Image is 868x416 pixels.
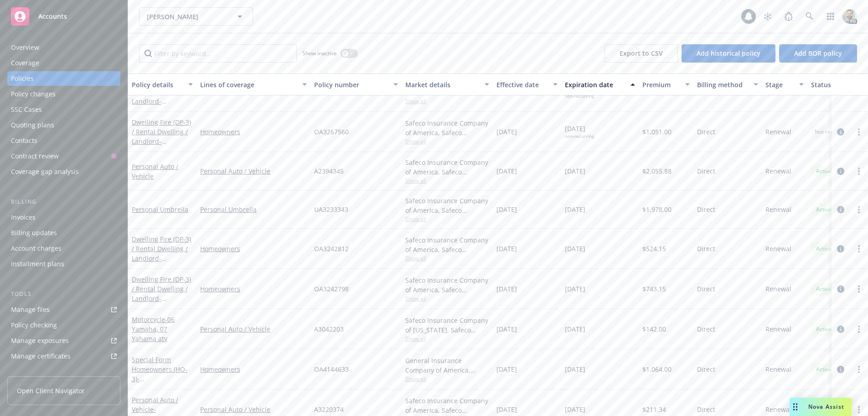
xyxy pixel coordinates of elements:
[765,405,791,414] span: Renewal
[405,235,489,254] div: Safeco Insurance Company of America, Safeco Insurance (Liberty Mutual)
[561,74,639,95] button: Expiration date
[314,284,349,294] span: OA3242798
[11,56,39,70] div: Coverage
[405,295,489,302] span: Show all
[132,235,191,282] a: Dwelling Fire (DP-3) / Rental Dwelling / Landlord
[642,127,672,137] span: $1,051.00
[642,205,672,214] span: $1,978.00
[405,254,489,262] span: Show all
[405,356,489,375] div: General Insurance Company of America, Safeco Insurance (Liberty Mutual)
[697,324,715,334] span: Direct
[7,56,120,70] a: Coverage
[132,315,175,343] a: Motorcycle
[7,302,120,317] a: Manage files
[147,12,226,21] span: [PERSON_NAME]
[7,364,120,379] a: Manage BORs
[693,74,762,95] button: Billing method
[620,49,663,58] span: Export to CSV
[200,405,307,414] a: Personal Auto / Vehicle
[496,166,517,176] span: [DATE]
[7,40,120,55] a: Overview
[11,40,39,55] div: Overview
[405,137,489,145] span: Show all
[405,196,489,215] div: Safeco Insurance Company of America, Safeco Insurance
[780,7,798,26] a: Report a Bug
[853,204,864,215] a: more
[853,364,864,375] a: more
[496,324,517,334] span: [DATE]
[11,87,56,101] div: Policy changes
[7,197,120,206] div: Billing
[565,124,594,139] span: [DATE]
[496,284,517,294] span: [DATE]
[405,335,489,342] span: Show all
[7,333,120,348] a: Manage exposures
[132,80,183,90] div: Policy details
[7,318,120,332] a: Policy checking
[815,205,833,214] span: Active
[132,315,175,343] span: - 06 Yamaha, 07 Yahama atv
[565,405,585,414] span: [DATE]
[7,257,120,271] a: Installment plans
[697,80,748,90] div: Billing method
[405,215,489,223] span: Show all
[682,44,775,63] button: Add historical policy
[697,166,715,176] span: Direct
[765,166,791,176] span: Renewal
[200,244,307,253] a: Homeowners
[815,285,833,293] span: Active
[808,403,844,411] span: Nova Assist
[815,325,833,333] span: Active
[11,241,62,256] div: Account charges
[11,364,54,379] div: Manage BORs
[200,205,307,214] a: Personal Umbrella
[835,364,846,375] a: circleInformation
[815,245,833,253] span: Active
[7,164,120,179] a: Coverage gap analysis
[853,166,864,177] a: more
[697,244,715,253] span: Direct
[405,316,489,335] div: Safeco Insurance Company of [US_STATE], Safeco Insurance (Liberty Mutual)
[310,74,402,95] button: Policy number
[402,74,493,95] button: Market details
[835,284,846,295] a: circleInformation
[405,275,489,295] div: Safeco Insurance Company of America, Safeco Insurance (Liberty Mutual)
[405,97,489,105] span: Show all
[196,74,310,95] button: Lines of coverage
[794,49,842,58] span: Add BOR policy
[815,365,833,374] span: Active
[496,364,517,374] span: [DATE]
[565,166,585,176] span: [DATE]
[7,349,120,363] a: Manage certificates
[835,204,846,215] a: circleInformation
[405,396,489,415] div: Safeco Insurance Company of America, Safeco Insurance (Liberty Mutual)
[38,13,67,20] span: Accounts
[765,205,791,214] span: Renewal
[405,158,489,177] div: Safeco Insurance Company of America, Safeco Insurance
[842,9,857,24] img: photo
[132,205,188,214] a: Personal Umbrella
[642,244,666,253] span: $524.15
[7,210,120,225] a: Invoices
[790,398,801,416] div: Drag to move
[835,243,846,254] a: circleInformation
[314,166,344,176] span: A2394345
[821,7,840,26] a: Switch app
[7,241,120,256] a: Account charges
[853,126,864,137] a: more
[132,275,191,322] a: Dwelling Fire (DP-3) / Rental Dwelling / Landlord
[314,80,388,90] div: Policy number
[11,333,69,348] div: Manage exposures
[7,226,120,240] a: Billing updates
[200,127,307,137] a: Homeowners
[765,244,791,253] span: Renewal
[314,205,348,214] span: UA3233343
[642,80,680,90] div: Premium
[496,205,517,214] span: [DATE]
[11,349,71,363] div: Manage certificates
[853,284,864,295] a: more
[765,284,791,294] span: Renewal
[790,398,852,416] button: Nova Assist
[11,164,79,179] div: Coverage gap analysis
